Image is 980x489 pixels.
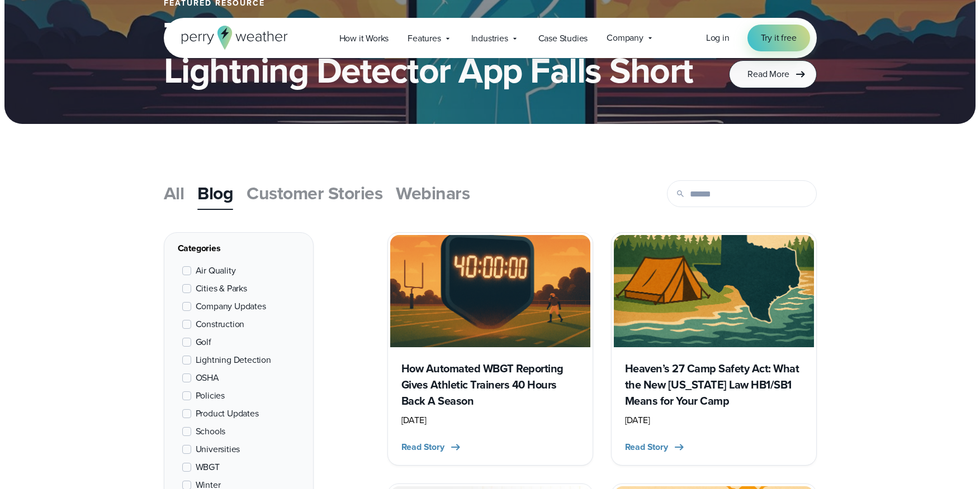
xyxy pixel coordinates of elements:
a: Case Studies [529,27,598,50]
span: Case Studies [538,32,588,45]
span: Golf [196,335,211,349]
button: Read Story [625,440,686,454]
span: Webinars [396,180,470,207]
span: Construction [196,318,245,331]
div: [DATE] [625,414,803,427]
a: How it Works [330,27,399,50]
span: Schools [196,425,226,438]
h3: How Automated WBGT Reporting Gives Athletic Trainers 40 Hours Back A Season [401,361,579,409]
span: Features [408,32,441,45]
img: Camp Safety Act [614,235,814,347]
a: Athletic trainers wbgt reporting How Automated WBGT Reporting Gives Athletic Trainers 40 Hours Ba... [387,232,593,466]
span: Company [607,31,643,45]
a: Read More [729,60,816,88]
a: Customer Stories [247,178,382,209]
span: Blog [197,180,233,207]
span: Lightning Detection [196,353,271,367]
span: Read Story [401,440,444,454]
span: Read Story [625,440,668,454]
span: Product Updates [196,407,259,420]
h1: 7 Reasons Why Your Free Lightning Detector App Falls Short [164,17,703,88]
a: Blog [197,178,233,209]
a: Try it free [747,25,810,51]
span: Policies [196,389,225,402]
span: Industries [471,32,508,45]
span: Air Quality [196,264,236,277]
a: Camp Safety Act Heaven’s 27 Camp Safety Act: What the New [US_STATE] Law HB1/SB1 Means for Your C... [611,232,817,466]
span: WBGT [196,461,220,474]
button: Read Story [401,440,462,454]
div: Categories [178,242,300,255]
a: Log in [706,31,730,45]
a: Webinars [396,178,470,209]
span: Customer Stories [247,180,382,207]
span: OSHA [196,371,219,385]
span: Read More [747,68,789,81]
span: Universities [196,443,240,456]
span: All [164,180,184,207]
span: Company Updates [196,300,266,313]
div: [DATE] [401,414,579,427]
img: Athletic trainers wbgt reporting [390,235,590,347]
a: All [164,178,184,209]
span: How it Works [339,32,389,45]
h3: Heaven’s 27 Camp Safety Act: What the New [US_STATE] Law HB1/SB1 Means for Your Camp [625,361,803,409]
span: Cities & Parks [196,282,247,295]
span: Try it free [761,31,797,45]
span: Log in [706,31,730,44]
